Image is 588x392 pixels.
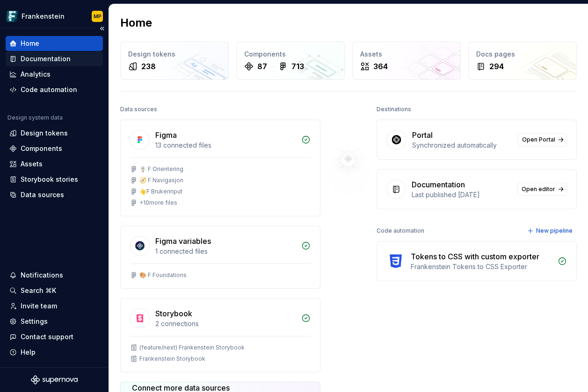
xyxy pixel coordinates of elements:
[21,332,73,342] div: Contact support
[128,50,221,59] div: Design tokens
[120,15,152,30] h2: Home
[377,224,424,237] div: Code automation
[536,227,573,235] span: New pipeline
[21,175,78,184] div: Storybook stories
[95,22,109,35] button: Collapse sidebar
[6,67,103,82] a: Analytics
[291,61,304,72] div: 713
[522,185,555,193] span: Open editor
[21,128,68,138] div: Design tokens
[139,165,183,173] div: 🪧 F Orientering
[373,61,388,72] div: 364
[120,42,229,80] a: Design tokens238
[22,12,65,21] div: Frankenstein
[139,188,182,195] div: 👆F Brukerinput
[139,177,183,184] div: 🧭 F Navigasjon
[6,126,103,141] a: Design tokens
[244,50,337,59] div: Components
[31,375,78,385] svg: Supernova Logo
[21,271,63,280] div: Notifications
[155,129,177,141] div: Figma
[155,141,296,150] div: 13 connected files
[21,144,62,153] div: Components
[6,51,103,66] a: Documentation
[21,348,36,357] div: Help
[141,61,156,72] div: 238
[6,36,103,51] a: Home
[518,133,567,146] a: Open Portal
[522,136,555,143] span: Open Portal
[21,190,64,200] div: Data sources
[6,172,103,187] a: Storybook stories
[6,314,103,329] a: Settings
[6,299,103,314] a: Invite team
[120,226,320,289] a: Figma variables1 connected files🎨 F Foundations
[139,199,177,207] div: + 10 more files
[412,141,512,150] div: Synchronized automatically
[94,13,102,20] div: MP
[524,224,577,237] button: New pipeline
[412,179,465,190] div: Documentation
[257,61,267,72] div: 87
[7,11,18,22] img: d720e2f0-216c-474b-bea5-031157028467.png
[411,251,539,262] div: Tokens to CSS with custom exporter
[6,329,103,344] button: Contact support
[352,42,461,80] a: Assets364
[412,129,433,141] div: Portal
[6,345,103,360] button: Help
[6,157,103,171] a: Assets
[21,54,71,64] div: Documentation
[6,141,103,156] a: Components
[6,82,103,97] a: Code automation
[155,308,192,319] div: Storybook
[476,50,569,59] div: Docs pages
[377,103,411,116] div: Destinations
[6,187,103,202] a: Data sources
[21,301,57,311] div: Invite team
[139,355,205,363] div: Frankenstein Storybook
[6,283,103,298] button: Search ⌘K
[360,50,453,59] div: Assets
[139,271,187,279] div: 🎨 F Foundations
[21,70,51,79] div: Analytics
[139,344,245,351] div: (feature/next) Frankenstein Storybook
[21,39,39,48] div: Home
[155,235,211,247] div: Figma variables
[411,262,552,271] div: Frankenstein Tokens to CSS Exporter
[120,120,320,216] a: Figma13 connected files🪧 F Orientering🧭 F Navigasjon👆F Brukerinput+10more files
[517,183,567,196] a: Open editor
[21,159,43,169] div: Assets
[120,103,157,116] div: Data sources
[155,247,296,256] div: 1 connected files
[6,268,103,283] button: Notifications
[2,6,107,26] button: FrankensteinMP
[412,190,512,200] div: Last published [DATE]
[7,114,63,121] div: Design system data
[236,42,345,80] a: Components87713
[21,286,56,295] div: Search ⌘K
[468,42,577,80] a: Docs pages294
[155,319,296,328] div: 2 connections
[21,85,77,94] div: Code automation
[120,298,320,372] a: Storybook2 connections(feature/next) Frankenstein StorybookFrankenstein Storybook
[21,317,48,326] div: Settings
[489,61,504,72] div: 294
